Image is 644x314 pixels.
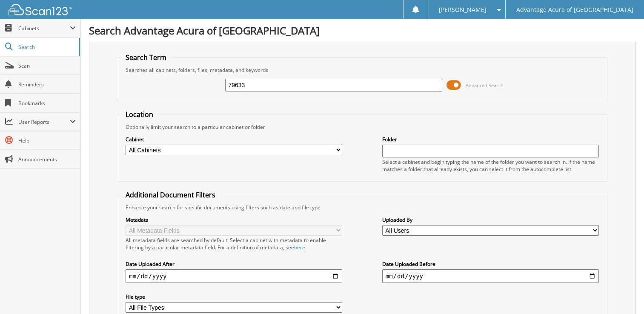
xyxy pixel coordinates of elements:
h1: Search Advantage Acura of [GEOGRAPHIC_DATA] [89,23,635,37]
input: start [126,269,342,283]
div: Select a cabinet and begin typing the name of the folder you want to search in. If the name match... [382,158,599,173]
div: All metadata fields are searched by default. Select a cabinet with metadata to enable filtering b... [126,237,342,251]
span: Advanced Search [466,82,504,88]
label: File type [126,293,342,300]
span: Announcements [18,156,76,163]
label: Date Uploaded Before [382,260,599,268]
label: Uploaded By [382,216,599,223]
div: Optionally limit your search to a particular cabinet or folder [121,123,603,131]
span: [PERSON_NAME] [439,7,487,12]
span: Cabinets [18,25,70,32]
img: scan123-logo-white.svg [9,4,72,15]
span: Search [18,43,74,51]
span: Reminders [18,81,76,88]
iframe: Chat Widget [601,273,644,314]
span: Advantage Acura of [GEOGRAPHIC_DATA] [516,7,633,12]
legend: Search Term [121,53,171,62]
div: Enhance your search for specific documents using filters such as date and file type. [121,204,603,211]
a: here [294,244,305,251]
label: Cabinet [126,136,342,143]
span: Help [18,137,76,144]
span: Bookmarks [18,100,76,107]
span: User Reports [18,118,70,126]
input: end [382,269,599,283]
label: Metadata [126,216,342,223]
span: Scan [18,62,76,69]
legend: Location [121,110,157,119]
div: Searches all cabinets, folders, files, metadata, and keywords [121,66,603,74]
label: Date Uploaded After [126,260,342,268]
legend: Additional Document Filters [121,190,220,200]
label: Folder [382,136,599,143]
